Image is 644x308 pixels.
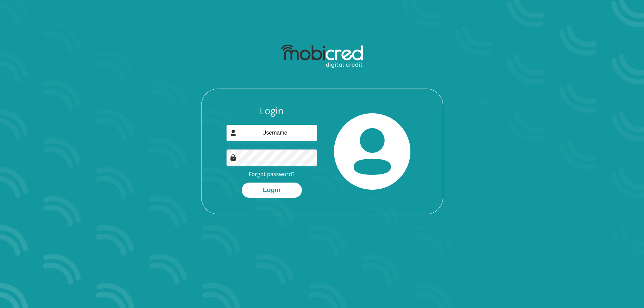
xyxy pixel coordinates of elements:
a: Forgot password? [249,170,294,178]
img: Image [230,154,237,161]
img: user-icon image [230,129,237,136]
button: Login [242,183,302,198]
input: Username [226,125,317,141]
img: mobicred logo [281,45,363,68]
h3: Login [226,105,317,117]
